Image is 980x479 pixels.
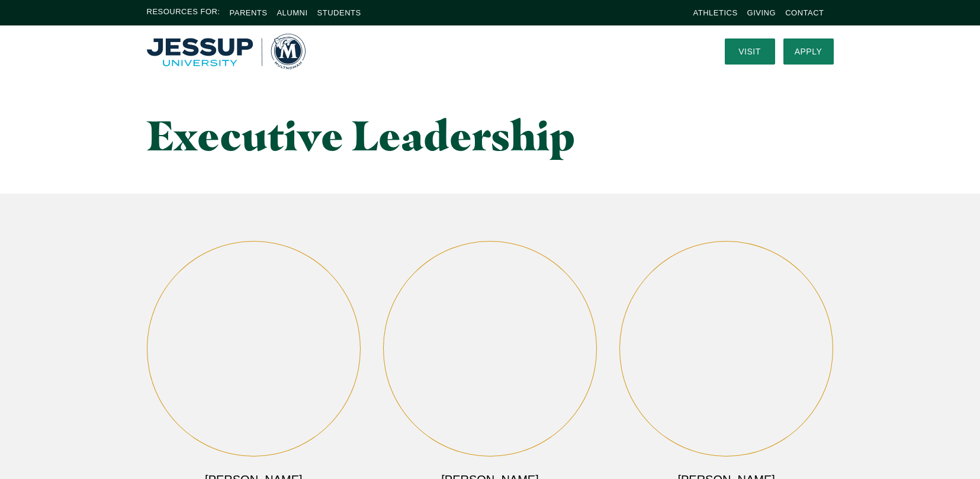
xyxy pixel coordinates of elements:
[147,34,306,69] a: Home
[147,112,597,158] h1: Executive Leadership
[785,8,824,17] a: Contact
[725,38,775,65] a: Visit
[384,242,597,456] img: Staff Headshot Robby Larson
[230,8,268,17] a: Parents
[317,8,361,17] a: Students
[147,242,361,456] img: MikeAndersonHeadshot
[783,38,834,65] a: Apply
[147,34,306,69] img: Multnomah University Logo
[147,6,220,20] span: Resources For:
[277,8,307,17] a: Alumni
[693,8,738,17] a: Athletics
[747,8,776,17] a: Giving
[620,242,833,456] img: JoeSlavensHeadshot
